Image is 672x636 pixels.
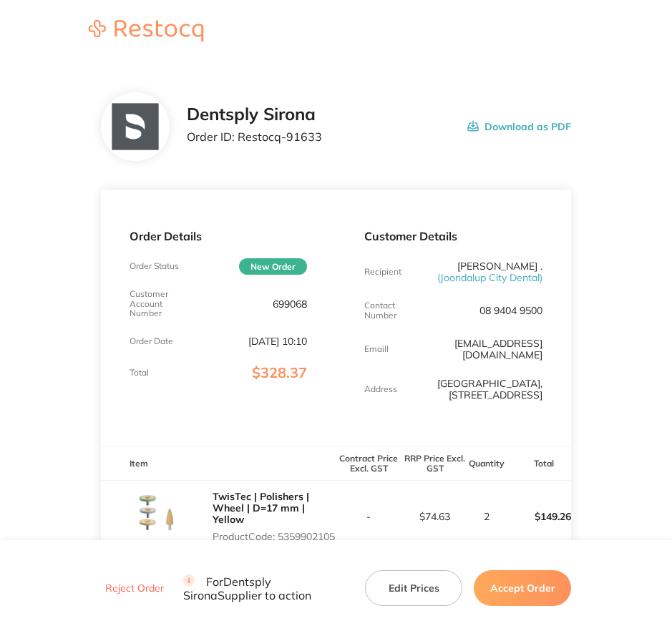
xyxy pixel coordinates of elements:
[112,104,158,150] img: NTllNzd2NQ
[505,446,571,480] th: Total
[506,499,570,534] p: $149.26
[364,267,401,277] p: Recipient
[364,230,542,243] p: Customer Details
[130,230,308,243] p: Order Details
[187,130,322,143] p: Order ID: Restocq- 91633
[130,289,189,318] p: Customer Account Number
[183,574,348,602] p: For Dentsply Sirona Supplier to action
[424,260,542,283] p: [PERSON_NAME] .
[130,336,173,346] p: Order Date
[130,261,179,271] p: Order Status
[364,384,397,394] p: Address
[239,258,307,275] span: New Order
[454,337,542,361] a: [EMAIL_ADDRESS][DOMAIN_NAME]
[101,446,336,480] th: Item
[364,300,424,321] p: Contact Number
[336,511,401,522] p: -
[364,344,389,354] p: Emaill
[213,490,309,526] a: TwisTec | Polishers | Wheel | D=17 mm | Yellow
[468,446,506,480] th: Quantity
[474,570,571,606] button: Accept Order
[74,20,218,41] img: Restocq logo
[469,511,505,522] p: 2
[248,336,307,347] p: [DATE] 10:10
[187,104,322,124] h2: Dentsply Sirona
[402,446,468,480] th: RRP Price Excl. GST
[424,378,542,401] p: [GEOGRAPHIC_DATA], [STREET_ADDRESS]
[213,531,336,542] p: Product Code: 5359902105
[273,298,307,310] p: 699068
[130,481,201,552] img: YzhvdWZiMQ
[101,582,168,595] button: Reject Order
[365,570,462,606] button: Edit Prices
[252,363,307,381] span: $328.37
[437,271,542,284] span: ( Joondalup City Dental )
[403,511,467,522] p: $74.63
[74,20,218,44] a: Restocq logo
[336,446,401,480] th: Contract Price Excl. GST
[479,305,542,316] p: 08 9404 9500
[467,104,571,149] button: Download as PDF
[130,368,149,378] p: Total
